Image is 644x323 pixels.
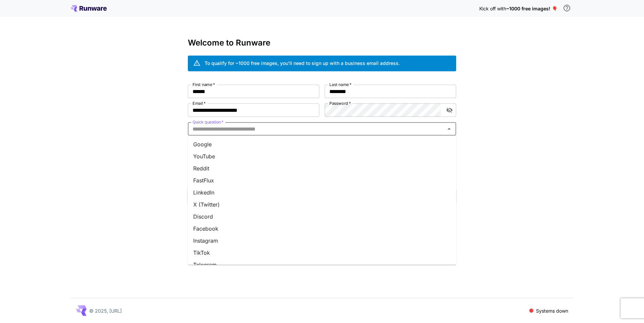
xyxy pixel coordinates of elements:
label: First name [193,82,215,87]
label: Last name [329,82,352,87]
li: TikTok [188,247,456,259]
h3: Welcome to Runware [188,38,456,48]
li: YouTube [188,150,456,162]
div: To qualify for ~1000 free images, you’ll need to sign up with a business email address. [205,60,400,67]
li: LinkedIn [188,186,456,198]
li: Facebook [188,223,456,235]
p: Systems down [536,307,568,314]
button: toggle password visibility [443,104,455,116]
li: Discord [188,211,456,223]
label: Quick question [193,119,223,125]
p: © 2025, [URL] [89,307,122,314]
li: Telegram [188,259,456,271]
li: FastFlux [188,174,456,186]
li: X (Twitter) [188,198,456,211]
button: Close [444,124,454,134]
li: Google [188,138,456,150]
li: Reddit [188,162,456,174]
button: In order to qualify for free credit, you need to sign up with a business email address and click ... [560,1,574,15]
li: Instagram [188,235,456,247]
span: Kick off with [479,6,506,11]
label: Email [193,100,206,106]
span: ~1000 free images! 🎈 [506,6,557,11]
label: Password [329,100,351,106]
